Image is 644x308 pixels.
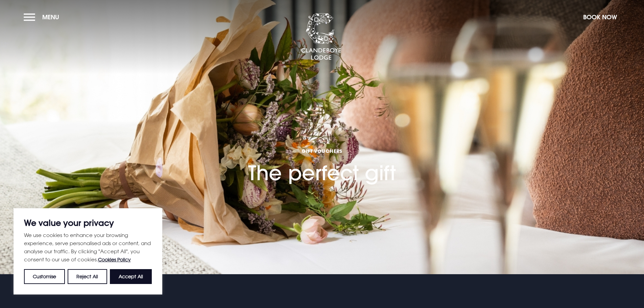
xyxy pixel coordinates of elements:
[24,231,152,264] p: We use cookies to enhance your browsing experience, serve personalised ads or content, and analys...
[14,208,162,294] div: We value your privacy
[24,219,152,227] p: We value your privacy
[248,148,396,154] span: GIFT VOUCHERS
[24,269,65,284] button: Customise
[301,13,341,61] img: Clandeboye Lodge
[42,13,59,21] span: Menu
[98,257,131,262] a: Cookies Policy
[580,10,620,24] button: Book Now
[110,269,152,284] button: Accept All
[248,148,396,185] h1: The perfect gift
[68,269,107,284] button: Reject All
[24,10,63,24] button: Menu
